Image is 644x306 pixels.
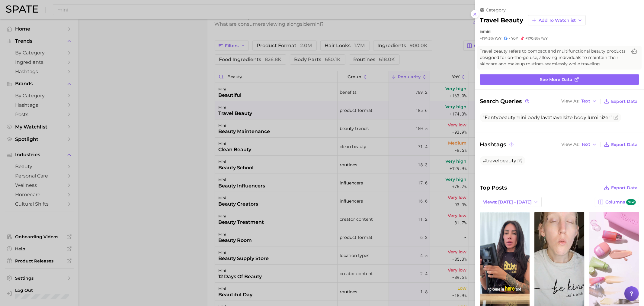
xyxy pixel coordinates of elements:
button: Views: [DATE] - [DATE] [480,197,542,207]
span: #travelbeauty [483,158,516,164]
span: mini [483,29,491,34]
span: new [626,199,636,205]
span: Top Posts [480,184,507,192]
span: Export Data [611,99,638,104]
button: Export Data [602,140,639,149]
a: See more data [480,74,639,85]
span: Search Queries [480,97,530,106]
span: Export Data [611,185,638,190]
button: View AsText [560,141,598,148]
span: YoY [495,36,501,41]
span: Add to Watchlist [539,18,576,23]
span: YoY [511,36,518,41]
h2: travel beauty [480,17,523,24]
span: +170.8% [525,36,540,41]
button: Flag as miscategorized or irrelevant [517,158,522,163]
span: - [509,36,510,41]
span: YoY [541,36,548,41]
button: Add to Watchlist [528,15,586,25]
div: in [480,29,639,34]
span: Columns [605,199,636,205]
button: Flag as miscategorized or irrelevant [614,115,618,120]
span: Travel beauty refers to compact and multifunctional beauty products designed for on-the-go use, a... [480,48,627,67]
span: travel [550,115,564,120]
span: Views: [DATE] - [DATE] [483,200,532,205]
button: View AsText [560,97,598,105]
span: +174.3% [480,36,494,41]
button: Columnsnew [595,197,639,207]
span: Text [581,99,590,103]
span: View As [561,143,579,146]
span: See more data [540,77,572,82]
span: Export Data [611,142,638,147]
span: View As [561,99,579,103]
span: Fenty mini body lava size body luminizer [483,115,612,120]
button: Export Data [602,184,639,192]
button: Export Data [602,97,639,106]
span: Hashtags [480,140,514,149]
span: Text [581,143,590,146]
span: beauty [498,115,515,120]
span: category [486,7,506,13]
